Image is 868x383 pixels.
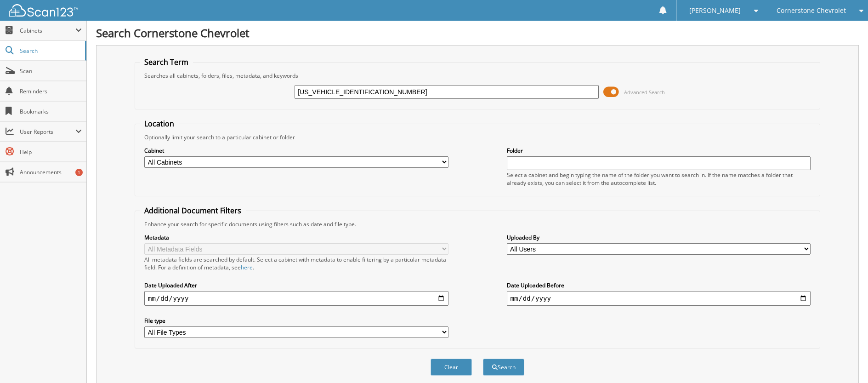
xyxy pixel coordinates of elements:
[507,147,811,154] label: Folder
[144,317,448,325] label: File type
[144,281,448,289] label: Date Uploaded After
[689,8,741,13] span: [PERSON_NAME]
[777,8,846,13] span: Cornerstone Chevrolet
[507,234,811,241] label: Uploaded By
[507,171,811,187] div: Select a cabinet and begin typing the name of the folder you want to search in. If the name match...
[20,67,82,75] span: Scan
[20,87,82,95] span: Reminders
[140,133,815,141] div: Optionally limit your search to a particular cabinet or folder
[431,359,472,376] button: Clear
[140,57,193,67] legend: Search Term
[20,47,80,55] span: Search
[96,25,859,40] h1: Search Cornerstone Chevrolet
[9,4,78,17] img: scan123-logo-white.svg
[507,281,811,289] label: Date Uploaded Before
[140,220,815,228] div: Enhance your search for specific documents using filters such as date and file type.
[144,256,448,271] div: All metadata fields are searched by default. Select a cabinet with metadata to enable filtering b...
[144,234,448,241] label: Metadata
[20,168,82,176] span: Announcements
[20,27,75,34] span: Cabinets
[507,291,811,306] input: end
[75,169,83,176] div: 1
[20,128,75,136] span: User Reports
[140,119,179,129] legend: Location
[140,206,246,216] legend: Additional Document Filters
[483,359,524,376] button: Search
[144,147,448,154] label: Cabinet
[20,148,82,156] span: Help
[20,108,82,115] span: Bookmarks
[140,72,815,80] div: Searches all cabinets, folders, files, metadata, and keywords
[241,263,253,271] a: here
[624,89,665,96] span: Advanced Search
[144,291,448,306] input: start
